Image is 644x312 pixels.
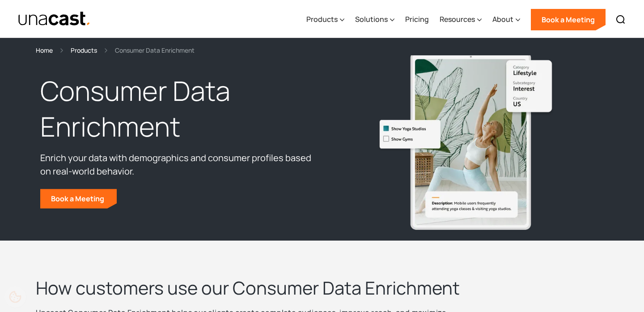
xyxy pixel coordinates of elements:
h1: Consumer Data Enrichment [40,73,318,145]
a: Home [36,45,53,55]
div: About [492,14,513,25]
p: Enrich your data with demographics and consumer profiles based on real-world behavior. [40,151,318,178]
h2: How customers use our Consumer Data Enrichment [36,276,483,300]
a: Book a Meeting [531,9,606,30]
div: Resources [440,1,482,38]
img: Unacast text logo [18,11,91,27]
div: About [492,1,520,38]
a: Pricing [405,1,429,38]
a: Book a Meeting [40,189,117,208]
div: Solutions [355,1,394,38]
div: Cookie Preferences [4,286,26,308]
div: Consumer Data Enrichment [115,45,195,55]
a: Products [71,45,97,55]
div: Resources [440,14,475,25]
a: home [18,11,91,27]
img: Mobile users frequently attending yoga classes & visiting yoga studios [376,52,555,229]
div: Products [306,14,338,25]
div: Products [306,1,344,38]
div: Solutions [355,14,388,25]
img: Search icon [615,14,626,25]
